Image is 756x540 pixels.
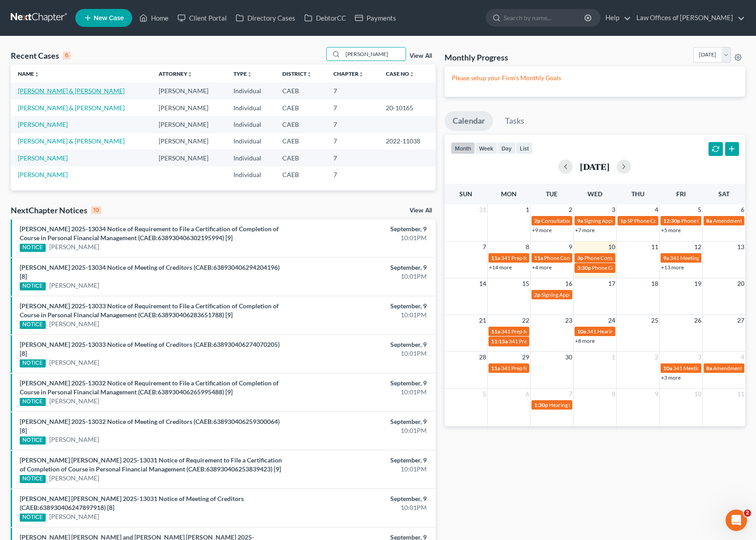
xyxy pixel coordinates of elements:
td: Individual [226,116,275,133]
span: 9a [577,217,583,224]
span: 9a [663,255,669,261]
span: 6 [525,389,530,399]
span: Thu [631,190,644,198]
i: unfold_more [187,72,193,77]
a: Law Offices of [PERSON_NAME] [632,10,745,26]
a: Tasks [497,111,532,131]
span: 11:15a [491,338,508,345]
a: Districtunfold_more [282,70,312,77]
span: 28 [478,352,487,363]
td: 7 [326,150,378,166]
a: [PERSON_NAME] [49,358,99,367]
a: [PERSON_NAME] [49,435,99,444]
span: 1p [620,217,626,224]
span: 3:30p [577,264,591,271]
div: 10:01PM [297,426,426,435]
i: unfold_more [307,72,312,77]
span: 10a [577,328,586,335]
a: [PERSON_NAME] [49,320,99,328]
div: 10:01PM [297,272,426,281]
td: 7 [326,116,378,133]
div: 10:01PM [297,465,426,474]
div: September, 9 [297,379,426,388]
span: 2 [744,510,751,517]
td: 7 [326,166,378,183]
a: +8 more [575,337,595,344]
span: Amendments: [713,365,746,372]
div: NextChapter Notices [11,205,101,216]
span: Signing Appointment for [PERSON_NAME] [541,291,642,298]
i: unfold_more [359,72,364,77]
span: 21 [478,315,487,326]
a: Directory Cases [231,10,300,26]
span: 8 [611,389,616,399]
p: Please setup your Firm's Monthly Goals [452,73,738,82]
a: +3 more [661,374,681,381]
span: 11a [491,255,500,261]
span: Phone Consultation for Gamble, Taylor [584,255,675,261]
span: 5 [697,204,702,215]
span: 341 Hearing for [PERSON_NAME] & [PERSON_NAME] [587,328,715,335]
td: [PERSON_NAME] [151,99,226,116]
a: [PERSON_NAME] 2025-13033 Notice of Meeting of Creditors (CAEB:638930406274070205) [8] [20,341,280,357]
td: Individual [226,166,275,183]
i: unfold_more [34,72,39,77]
td: 7 [326,133,378,150]
span: 29 [521,352,530,363]
span: 341 Prep for [PERSON_NAME] [501,365,574,372]
td: 2022-11038 [379,133,436,150]
a: [PERSON_NAME] [18,154,68,162]
span: 11 [650,242,659,252]
a: +4 more [532,264,552,271]
td: CAEB [275,166,326,183]
span: 5 [482,389,487,399]
a: Case Nounfold_more [386,70,415,77]
span: 31 [478,204,487,215]
span: 13 [736,242,745,252]
td: Individual [226,82,275,99]
div: September, 9 [297,263,426,272]
div: September, 9 [297,417,426,426]
a: [PERSON_NAME] & [PERSON_NAME] [18,104,125,112]
span: Hearing for [PERSON_NAME] & [PERSON_NAME] [549,402,666,408]
a: [PERSON_NAME] [49,512,99,521]
td: [PERSON_NAME] [151,150,226,166]
span: 8a [706,365,712,372]
span: 2 [654,352,659,363]
div: Recent Cases [11,50,71,61]
div: NOTICE [20,475,46,483]
a: [PERSON_NAME] 2025-13033 Notice of Requirement to File a Certification of Completion of Course in... [20,302,279,319]
a: +7 more [575,227,595,233]
span: 341 Prep for [PERSON_NAME] [501,255,574,261]
div: 10 [91,206,101,214]
span: 4 [654,204,659,215]
span: 25 [650,315,659,326]
a: +5 more [661,227,681,233]
span: 3p [577,255,583,261]
span: 1 [525,204,530,215]
span: 22 [521,315,530,326]
span: 27 [736,315,745,326]
td: [PERSON_NAME] [151,116,226,133]
a: [PERSON_NAME] [49,397,99,406]
a: [PERSON_NAME] [49,281,99,290]
span: 11a [534,255,543,261]
span: 1 [611,352,616,363]
span: Tue [546,190,557,198]
span: Wed [588,190,602,198]
span: 4 [740,352,745,363]
span: 20 [736,278,745,289]
span: 11a [491,365,500,372]
a: Typeunfold_more [233,70,252,77]
a: [PERSON_NAME] 2025-13032 Notice of Meeting of Creditors (CAEB:638930406259300064) [8] [20,418,280,434]
a: [PERSON_NAME] 2025-13034 Notice of Meeting of Creditors (CAEB:638930406294204196) [8] [20,264,280,280]
div: September, 9 [297,225,426,233]
span: Sun [459,190,472,198]
a: Calendar [445,111,493,131]
div: September, 9 [297,494,426,503]
a: [PERSON_NAME] [49,474,99,483]
span: 8 [525,242,530,252]
span: 30 [564,352,573,363]
span: 2p [534,291,540,298]
span: 10 [693,389,702,399]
